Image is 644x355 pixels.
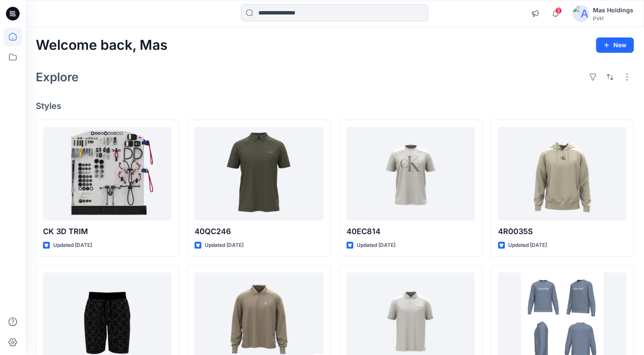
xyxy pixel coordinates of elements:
[205,241,243,250] p: Updated [DATE]
[195,127,323,220] a: 40QC246
[593,5,633,15] div: Mas Holdings
[346,127,475,220] a: 40EC814
[498,226,627,238] p: 4R0035S
[36,101,634,111] h4: Styles
[53,241,92,250] p: Updated [DATE]
[43,127,172,220] a: CK 3D TRIM
[555,7,562,14] span: 3
[498,127,627,220] a: 4R0035S
[346,226,475,238] p: 40EC814
[596,37,634,53] button: New
[572,5,590,22] img: avatar
[593,15,633,22] div: PVH
[357,241,395,250] p: Updated [DATE]
[195,226,323,238] p: 40QC246
[508,241,547,250] p: Updated [DATE]
[43,226,172,238] p: CK 3D TRIM
[36,37,168,53] h2: Welcome back, Mas
[36,70,79,84] h2: Explore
